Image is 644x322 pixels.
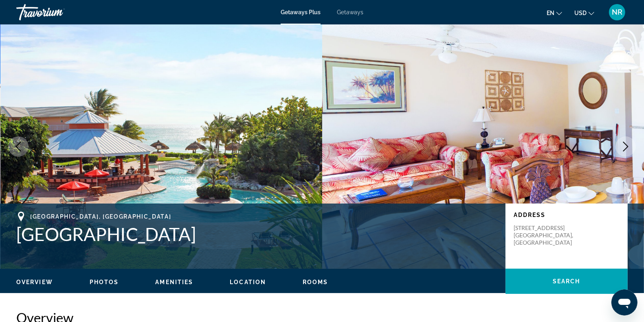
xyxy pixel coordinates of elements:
[230,279,266,285] span: Location
[303,279,328,285] span: Rooms
[16,223,497,245] h1: [GEOGRAPHIC_DATA]
[615,136,636,157] button: Next image
[612,8,622,16] span: NR
[506,269,628,294] button: Search
[30,213,171,220] span: [GEOGRAPHIC_DATA], [GEOGRAPHIC_DATA]
[337,9,363,15] a: Getaways
[611,289,637,315] iframe: Button to launch messaging window
[8,136,29,157] button: Previous image
[607,4,628,21] button: User Menu
[547,7,562,19] button: Change language
[90,278,119,286] button: Photos
[574,10,587,16] span: USD
[553,278,580,285] span: Search
[230,278,266,286] button: Location
[16,279,53,285] span: Overview
[574,7,594,19] button: Change currency
[303,278,328,286] button: Rooms
[547,10,554,16] span: en
[16,278,53,286] button: Overview
[155,278,193,286] button: Amenities
[514,224,579,246] p: [STREET_ADDRESS] [GEOGRAPHIC_DATA], [GEOGRAPHIC_DATA]
[281,9,321,15] a: Getaways Plus
[16,2,98,23] a: Travorium
[155,279,193,285] span: Amenities
[514,212,620,218] p: Address
[90,279,119,285] span: Photos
